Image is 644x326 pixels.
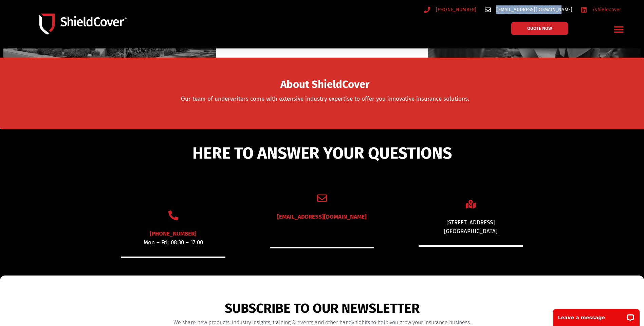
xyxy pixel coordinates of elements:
a: [PHONE_NUMBER] [424,5,477,14]
h2: SUBSCRIBE TO OUR NEWSLETTER [169,301,475,317]
h5: HERE TO ANSWER YOUR QUESTIONS [97,145,548,161]
div: Menu Toggle [611,21,627,37]
span: QUOTE NOW [527,26,552,30]
span: About ShieldCover [280,80,369,89]
a: QUOTE NOW [511,22,568,35]
a: About ShieldCover [280,82,369,89]
span: /shieldcover [591,5,621,14]
iframe: LiveChat chat widget [549,305,644,326]
a: [EMAIL_ADDRESS][DOMAIN_NAME] [277,213,367,220]
div: [STREET_ADDRESS] [GEOGRAPHIC_DATA] [419,218,523,236]
span: [EMAIL_ADDRESS][DOMAIN_NAME] [495,5,572,14]
p: Mon – Fri: 08:30 – 17:00 [121,238,225,247]
img: Shield-Cover-Underwriting-Australia-logo-full [39,14,127,35]
a: [PHONE_NUMBER] [150,230,197,237]
a: Our team of underwriters come with extensive industry expertise to offer you innovative insurance... [181,95,469,102]
span: [PHONE_NUMBER] [434,5,477,14]
a: [EMAIL_ADDRESS][DOMAIN_NAME] [485,5,573,14]
a: /shieldcover [581,5,621,14]
h3: We share new products, industry insights, training & events and other handy tidbits to help you g... [169,320,475,325]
